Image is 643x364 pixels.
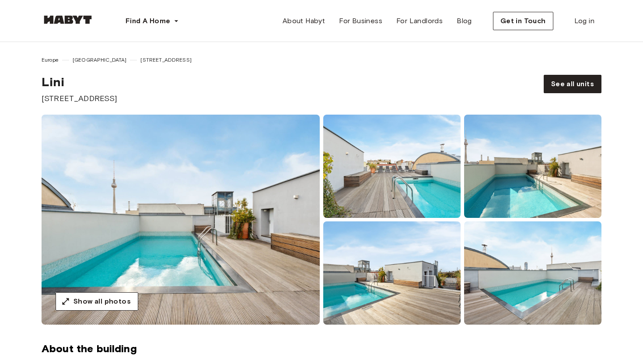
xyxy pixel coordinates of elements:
a: About Habyt [276,12,332,30]
span: For Landlords [396,16,443,26]
span: Get in Touch [500,16,546,26]
span: [STREET_ADDRESS] [42,93,117,104]
a: Log in [567,12,601,30]
span: [STREET_ADDRESS] [140,56,191,64]
a: Blog [450,12,479,30]
span: Show all photos [73,296,131,307]
span: See all units [551,79,594,89]
span: Find A Home [126,16,170,26]
span: [GEOGRAPHIC_DATA] [73,56,127,64]
span: Log in [574,16,594,26]
span: For Business [339,16,382,26]
button: Show all photos [56,292,138,311]
a: See all units [544,75,601,93]
img: room-image [464,221,601,325]
button: Get in Touch [493,12,553,30]
img: room-image [464,115,601,218]
span: Lini [42,74,117,89]
a: For Landlords [389,12,450,30]
span: About Habyt [283,16,325,26]
span: Europe [42,56,59,64]
img: Habyt [42,15,94,24]
span: About the building [42,342,601,355]
img: room-image [42,115,320,325]
button: Find A Home [119,12,186,30]
img: room-image [323,115,461,218]
a: For Business [332,12,389,30]
img: room-image [323,221,461,325]
span: Blog [457,16,472,26]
